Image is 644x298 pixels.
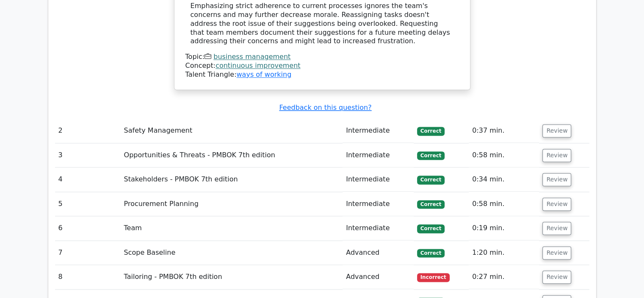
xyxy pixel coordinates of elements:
[121,119,343,143] td: Safety Management
[417,151,445,160] span: Correct
[121,192,343,216] td: Procurement Planning
[542,124,571,137] button: Review
[343,167,414,192] td: Intermediate
[213,53,290,61] a: business management
[469,192,539,216] td: 0:58 min.
[469,167,539,192] td: 0:34 min.
[542,222,571,235] button: Review
[542,173,571,186] button: Review
[417,175,445,184] span: Correct
[343,143,414,167] td: Intermediate
[417,127,445,135] span: Correct
[121,143,343,167] td: Opportunities & Threats - PMBOK 7th edition
[343,192,414,216] td: Intermediate
[469,119,539,143] td: 0:37 min.
[55,119,121,143] td: 2
[121,265,343,289] td: Tailoring - PMBOK 7th edition
[469,216,539,240] td: 0:19 min.
[542,270,571,284] button: Review
[417,273,450,281] span: Incorrect
[469,265,539,289] td: 0:27 min.
[121,241,343,265] td: Scope Baseline
[185,61,459,70] div: Concept:
[469,241,539,265] td: 1:20 min.
[216,61,300,70] a: continuous improvement
[185,53,459,79] div: Talent Triangle:
[121,216,343,240] td: Team
[417,200,445,209] span: Correct
[469,143,539,167] td: 0:58 min.
[236,70,291,78] a: ways of working
[55,143,121,167] td: 3
[343,265,414,289] td: Advanced
[542,149,571,162] button: Review
[343,216,414,240] td: Intermediate
[417,224,445,233] span: Correct
[55,265,121,289] td: 8
[55,216,121,240] td: 6
[185,53,459,61] div: Topic:
[279,103,371,111] a: Feedback on this question?
[121,167,343,192] td: Stakeholders - PMBOK 7th edition
[343,119,414,143] td: Intermediate
[417,249,445,257] span: Correct
[55,192,121,216] td: 5
[542,198,571,211] button: Review
[55,167,121,192] td: 4
[55,241,121,265] td: 7
[343,241,414,265] td: Advanced
[542,246,571,259] button: Review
